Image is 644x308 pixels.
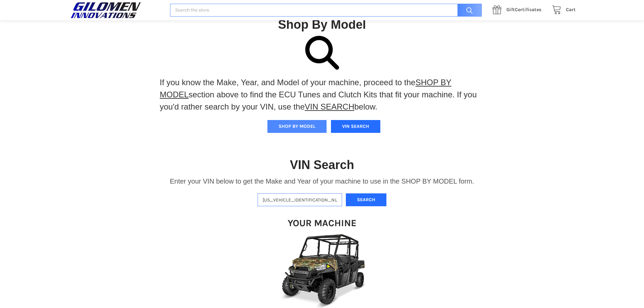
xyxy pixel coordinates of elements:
p: Enter your VIN below to get the Make and Year of your machine to use in the SHOP BY MODEL form. [170,176,474,186]
span: Cart [566,7,576,13]
input: Enter VIN of your machine [258,193,342,207]
span: Certificates [506,7,541,13]
h1: Shop By Model [69,17,576,32]
button: VIN SEARCH [331,120,380,133]
a: GiftCertificates [489,6,548,14]
img: GILOMEN INNOVATIONS [69,2,143,19]
h1: Your Machine [288,217,356,229]
a: Cart [548,6,576,14]
p: If you know the Make, Year, and Model of your machine, proceed to the section above to find the E... [160,76,484,113]
a: GILOMEN INNOVATIONS [69,2,163,19]
input: Search [454,4,482,17]
a: VIN SEARCH [305,102,354,111]
button: Search [346,193,386,207]
button: SHOP BY MODEL [267,120,327,133]
a: SHOP BY MODEL [160,78,452,99]
input: Search the store [170,4,482,17]
h1: VIN Search [290,157,354,172]
span: Gift [506,7,515,13]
